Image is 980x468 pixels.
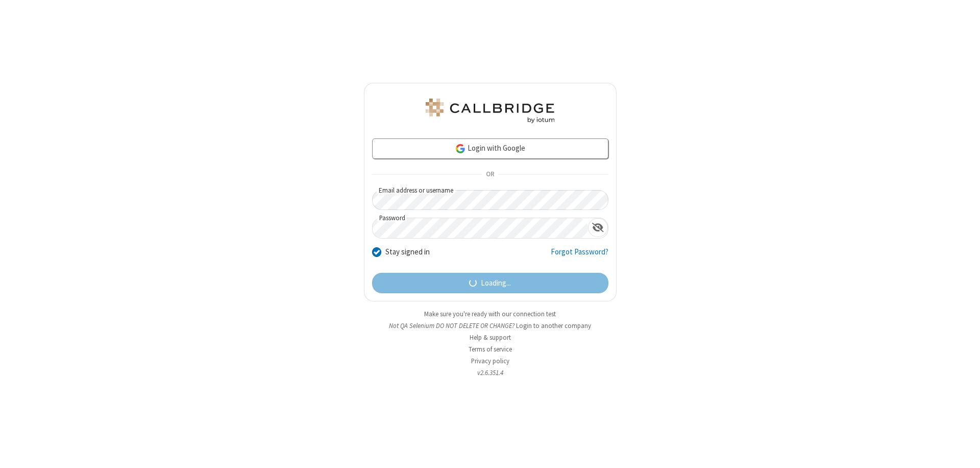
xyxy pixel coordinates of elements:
a: Forgot Password? [551,246,608,266]
li: Not QA Selenium DO NOT DELETE OR CHANGE? [364,321,617,331]
a: Privacy policy [471,357,509,365]
span: OR [482,168,498,182]
a: Make sure you're ready with our connection test [424,310,556,318]
button: Loading... [372,273,608,293]
a: Terms of service [469,345,512,354]
li: v2.6.351.4 [364,368,617,378]
input: Email address or username [372,190,608,210]
a: Help & support [470,333,511,342]
button: Login to another company [516,321,591,331]
span: Loading... [481,277,511,289]
img: google-icon.png [455,143,466,154]
img: QA Selenium DO NOT DELETE OR CHANGE [424,99,556,123]
label: Stay signed in [385,246,430,258]
input: Password [373,218,588,238]
div: Show password [588,218,608,237]
a: Login with Google [372,138,608,159]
